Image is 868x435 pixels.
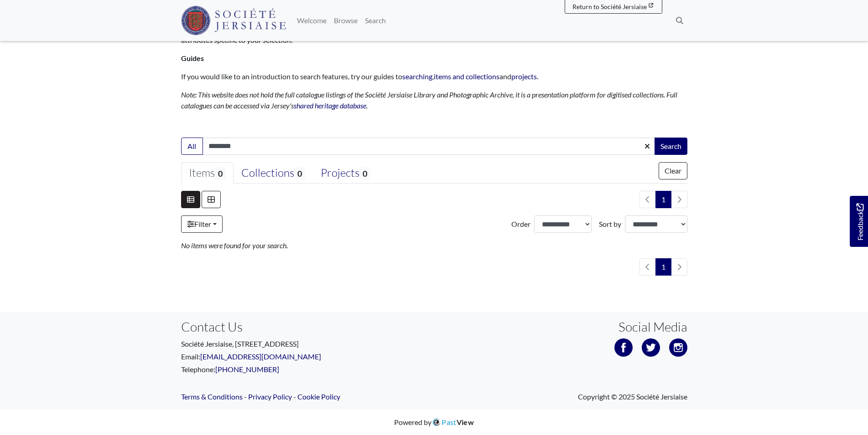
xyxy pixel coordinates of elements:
[294,101,366,110] a: shared heritage database
[181,319,427,335] h3: Contact Us
[511,72,537,81] a: projects
[200,352,321,361] a: [EMAIL_ADDRESS][DOMAIN_NAME]
[511,219,530,230] label: Order
[359,167,370,179] span: 0
[181,4,286,37] a: Société Jersiaise logo
[181,138,203,155] button: All
[457,418,474,426] span: View
[181,241,288,250] em: No items were found for your search.
[215,365,279,374] a: [PHONE_NUMBER]
[636,191,687,208] nav: pagination
[639,258,656,276] li: Previous page
[321,166,370,180] div: Projects
[434,72,499,81] a: items and collections
[636,258,687,276] nav: pagination
[655,258,671,276] span: Goto page 1
[655,191,671,208] span: Goto page 1
[639,191,656,208] li: Previous page
[850,196,868,247] a: Would you like to provide feedback?
[442,418,474,426] span: Past
[181,215,223,233] a: Filter
[330,11,361,30] a: Browse
[402,72,432,81] a: searching
[394,417,474,428] div: Powered by
[431,418,474,426] a: PastView
[655,138,687,155] button: Search
[293,11,330,30] a: Welcome
[572,3,647,10] span: Return to Société Jersiaise
[181,338,427,349] p: Société Jersiaise, [STREET_ADDRESS]
[854,203,865,240] span: Feedback
[181,6,286,35] img: Société Jersiaise
[181,364,427,375] p: Telephone:
[619,319,687,335] h3: Social Media
[241,166,305,180] div: Collections
[203,138,655,155] input: Enter one or more search terms...
[181,71,687,82] p: If you would like to an introduction to search features, try our guides to , and .
[248,392,292,401] a: Privacy Policy
[599,219,621,230] label: Sort by
[361,11,390,30] a: Search
[181,392,243,401] a: Terms & Conditions
[181,351,427,362] p: Email:
[578,391,687,402] span: Copyright © 2025 Société Jersiaise
[181,54,204,62] strong: Guides
[297,392,340,401] a: Cookie Policy
[659,162,687,179] button: Clear
[294,167,305,179] span: 0
[215,167,226,179] span: 0
[181,90,677,110] em: Note: This website does not hold the full catalogue listings of the Société Jersiaise Library and...
[189,166,226,180] div: Items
